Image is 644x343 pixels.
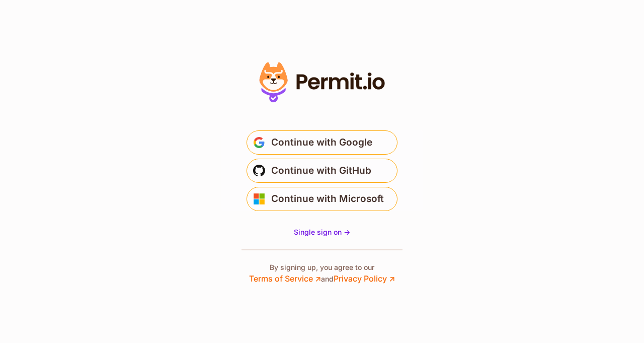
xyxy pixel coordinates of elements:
button: Continue with Google [247,130,397,155]
button: Continue with GitHub [247,159,397,183]
span: Continue with Microsoft [271,191,384,207]
span: Single sign on -> [294,228,350,236]
a: Single sign on -> [294,227,350,237]
button: Continue with Microsoft [247,187,397,211]
p: By signing up, you agree to our and [249,262,395,285]
a: Terms of Service ↗ [249,273,321,284]
span: Continue with Google [271,134,372,151]
span: Continue with GitHub [271,163,371,179]
a: Privacy Policy ↗ [334,273,395,284]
